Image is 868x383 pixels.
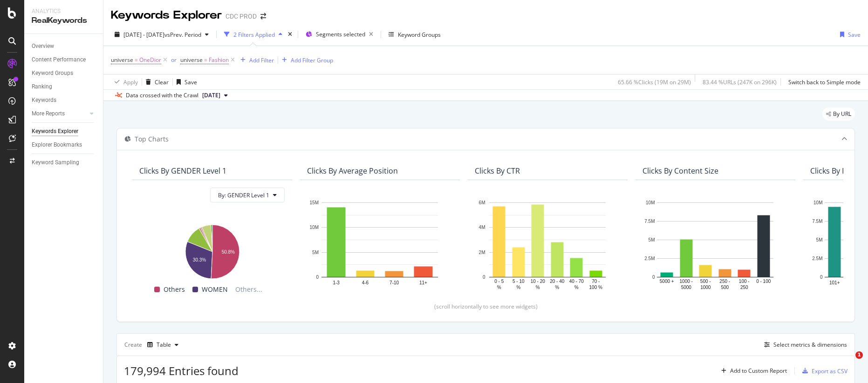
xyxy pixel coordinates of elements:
svg: A chart. [139,220,285,280]
text: 4-6 [362,280,369,285]
button: Keyword Groups [385,27,444,42]
div: Clicks By GENDER Level 1 [139,166,226,175]
button: 2 Filters Applied [220,27,286,42]
div: Top Charts [135,134,169,144]
text: 5000 [681,285,692,290]
span: Segments selected [316,30,365,38]
button: Export as CSV [799,363,847,378]
div: Keywords Explorer [111,7,222,23]
text: 5M [816,237,823,242]
button: [DATE] - [DATE]vsPrev. Period [111,27,212,42]
button: Switch back to Simple mode [785,74,861,89]
text: 10 - 20 [531,279,546,284]
span: 179,994 Entries found [124,363,239,378]
text: % [497,285,501,290]
div: Keywords Explorer [32,127,78,136]
div: 65.66 % Clicks ( 19M on 29M ) [618,78,691,86]
button: or [171,55,177,64]
button: Table [144,337,182,352]
a: Ranking [32,82,96,92]
div: More Reports [32,109,65,119]
text: 1-3 [333,280,340,285]
text: 11+ [419,280,427,285]
div: Save [185,78,197,86]
div: Clicks By Inlinks [810,166,864,175]
div: Clicks By CTR [475,166,520,175]
text: 2.5M [644,256,655,261]
button: Save [836,27,861,42]
text: 4M [479,225,485,230]
span: universe [111,56,133,64]
div: Explorer Bookmarks [32,140,82,150]
text: % [555,285,559,290]
text: 10M [310,225,319,230]
span: 1 [855,351,863,359]
text: 0 [652,275,655,280]
div: arrow-right-arrow-left [260,13,266,20]
div: CDC PROD [226,12,257,21]
div: Keywords [32,95,56,105]
text: % [574,285,579,290]
span: Others [164,284,185,295]
div: A chart. [307,198,452,291]
text: 20 - 40 [550,279,565,284]
div: legacy label [822,108,855,121]
text: 10M [646,200,655,205]
div: Overview [32,41,54,51]
text: 500 - [700,279,711,284]
div: Select metrics & dimensions [773,341,847,349]
text: 100 % [589,285,602,290]
text: 5M [649,237,655,242]
button: Add Filter Group [278,54,333,66]
div: Clear [155,78,169,86]
div: Data crossed with the Crawl [126,91,198,100]
span: By URL [833,111,851,117]
text: 7-10 [390,280,399,285]
text: 7.5M [644,219,655,224]
div: Save [848,31,861,39]
div: Switch back to Simple mode [788,78,861,86]
a: Content Performance [32,55,96,65]
text: 0 [820,275,823,280]
div: (scroll horizontally to see more widgets) [128,302,843,310]
span: universe [180,56,203,64]
text: 5000 + [660,279,674,284]
text: 5 - 10 [513,279,525,284]
iframe: Intercom live chat [836,351,859,374]
text: 0 - 5 [494,279,504,284]
button: Save [173,74,197,89]
text: 101+ [829,280,840,285]
text: 7.5M [812,219,822,224]
div: times [286,30,294,39]
text: 250 [740,285,748,290]
div: A chart. [642,198,788,291]
text: 1000 - [680,279,693,284]
span: By: GENDER Level 1 [218,191,269,199]
div: Export as CSV [812,367,847,375]
a: Keyword Sampling [32,158,96,168]
text: % [516,285,520,290]
button: [DATE] [198,90,232,101]
span: OneDior [139,54,161,67]
text: 250 - [719,279,730,284]
div: 2 Filters Applied [233,31,275,39]
div: Keyword Sampling [32,158,79,168]
div: Clicks By Average Position [307,166,398,175]
button: Apply [111,74,138,89]
text: 70 - [592,279,600,284]
text: 0 [483,275,485,280]
text: 6M [479,200,485,205]
div: Add Filter [249,56,274,64]
text: 2M [479,250,485,255]
span: 2025 May. 23rd [202,91,220,100]
text: 2.5M [812,256,822,261]
button: Add Filter [237,54,274,66]
span: = [204,56,207,64]
div: Table [157,342,171,348]
a: Overview [32,41,96,51]
text: 500 [721,285,729,290]
div: Keyword Groups [398,31,441,39]
div: Analytics [32,7,96,15]
svg: A chart. [475,198,620,291]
